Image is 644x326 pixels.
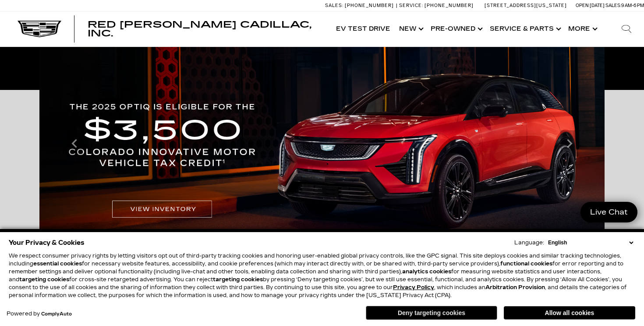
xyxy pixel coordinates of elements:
[605,3,621,8] span: Sales:
[504,306,635,319] button: Allow all cookies
[39,24,605,263] img: THE 2025 OPTIQ IS ELIGIBLE FOR THE $3,500 COLORADO INNOVATIVE MOTOR VEHICLE TAX CREDIT
[9,236,85,249] span: Your Privacy & Cookies
[66,130,83,157] div: Previous
[564,11,600,47] button: More
[345,3,394,8] span: [PHONE_NUMBER]
[393,284,434,290] u: Privacy Policy
[514,240,544,245] div: Language:
[580,202,637,222] a: Live Chat
[33,261,82,267] strong: essential cookies
[485,3,567,8] a: [STREET_ADDRESS][US_STATE]
[395,11,426,47] a: New
[426,11,485,47] a: Pre-Owned
[402,269,451,275] strong: analytics cookies
[19,276,69,283] strong: targeting cookies
[609,11,644,47] div: Search
[396,3,476,8] a: Service: [PHONE_NUMBER]
[7,311,72,317] div: Powered by
[546,239,635,247] select: Language Select
[88,19,311,39] span: Red [PERSON_NAME] Cadillac, Inc.
[399,3,423,8] span: Service:
[485,11,564,47] a: Service & Parts
[500,261,552,267] strong: functional cookies
[425,3,474,8] span: [PHONE_NUMBER]
[366,306,497,320] button: Deny targeting cookies
[325,3,343,8] span: Sales:
[213,276,263,283] strong: targeting cookies
[561,130,578,157] div: Next
[41,312,72,317] a: ComplyAuto
[325,3,396,8] a: Sales: [PHONE_NUMBER]
[332,11,395,47] a: EV Test Drive
[586,207,632,217] span: Live Chat
[9,252,635,299] p: We respect consumer privacy rights by letting visitors opt out of third-party tracking cookies an...
[485,284,545,290] strong: Arbitration Provision
[576,3,605,8] span: Open [DATE]
[18,21,61,37] img: Cadillac Dark Logo with Cadillac White Text
[88,20,323,38] a: Red [PERSON_NAME] Cadillac, Inc.
[621,3,644,8] span: 9 AM-6 PM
